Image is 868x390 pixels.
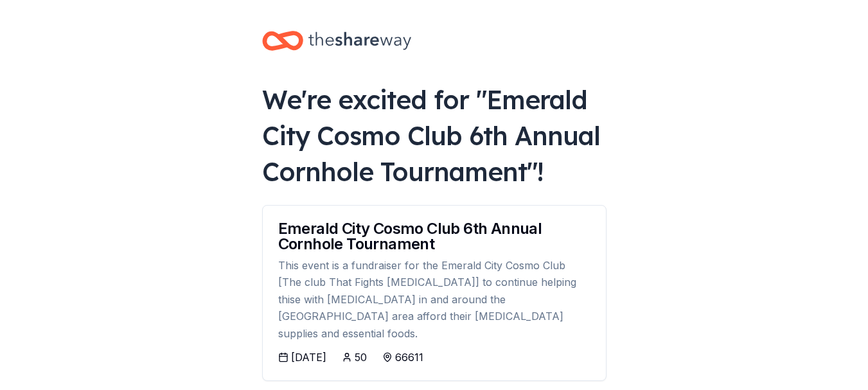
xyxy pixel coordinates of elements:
[278,257,590,342] div: This event is a fundraiser for the Emerald City Cosmo Club [The club That Fights [MEDICAL_DATA]] ...
[355,350,367,365] div: 50
[395,350,423,365] div: 66611
[262,82,607,190] div: We're excited for " Emerald City Cosmo Club 6th Annual Cornhole Tournament "!
[278,221,590,252] div: Emerald City Cosmo Club 6th Annual Cornhole Tournament
[291,350,326,365] div: [DATE]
